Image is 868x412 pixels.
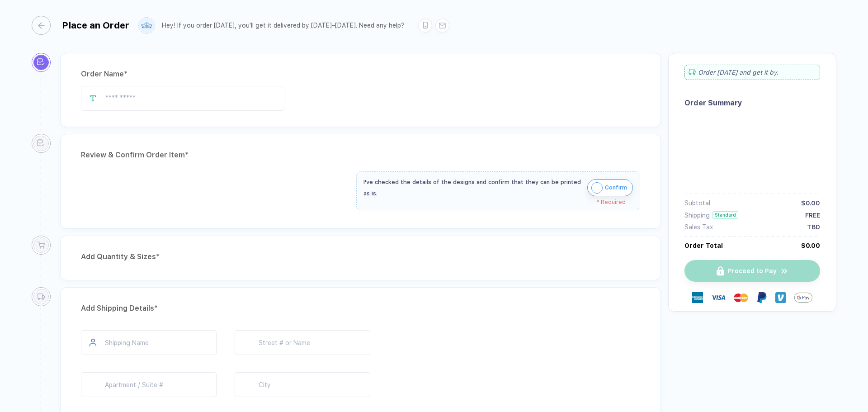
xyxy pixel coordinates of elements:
[801,242,820,249] div: $0.00
[605,180,627,195] span: Confirm
[801,199,820,207] div: $0.00
[591,182,603,194] img: icon
[684,223,713,231] div: Sales Tax
[139,18,155,33] img: user profile
[684,65,820,80] div: Order [DATE] and get it by .
[711,290,726,305] img: visa
[62,20,129,31] div: Place an Order
[363,199,626,205] div: * Required
[684,199,710,207] div: Subtotal
[81,250,640,264] div: Add Quantity & Sizes
[756,292,767,303] img: Paypal
[807,223,820,231] div: TBD
[684,242,723,249] div: Order Total
[81,301,640,316] div: Add Shipping Details
[794,289,812,307] img: GPay
[587,179,633,196] button: iconConfirm
[162,22,405,29] div: Hey! If you order [DATE], you'll get it delivered by [DATE]–[DATE]. Need any help?
[734,290,748,305] img: master-card
[684,99,820,107] div: Order Summary
[81,67,640,81] div: Order Name
[684,212,710,219] div: Shipping
[805,212,820,219] div: FREE
[692,292,703,303] img: express
[775,292,786,303] img: Venmo
[363,176,583,199] div: I've checked the details of the designs and confirm that they can be printed as is.
[81,148,640,162] div: Review & Confirm Order Item
[712,211,738,219] div: Standard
